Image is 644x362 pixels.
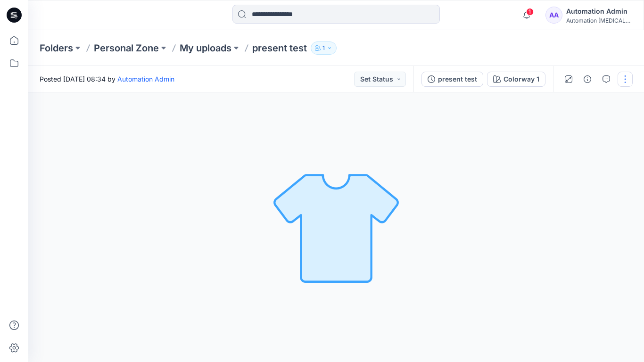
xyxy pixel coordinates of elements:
img: No Outline [270,161,402,293]
div: AA [545,7,562,24]
a: My uploads [180,41,231,55]
div: Colorway 1 [504,74,539,84]
div: Automation Admin [566,6,632,17]
button: present test [421,72,483,87]
p: present test [252,41,307,55]
a: Folders [40,41,73,55]
div: Automation [MEDICAL_DATA]... [566,17,632,24]
div: present test [438,74,477,84]
a: Personal Zone [94,41,159,55]
button: Details [580,72,595,87]
a: Automation Admin [117,75,174,83]
span: 1 [526,8,534,16]
button: Colorway 1 [487,72,545,87]
button: 1 [311,41,337,55]
p: 1 [322,43,325,53]
span: Posted [DATE] 08:34 by [40,74,174,84]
